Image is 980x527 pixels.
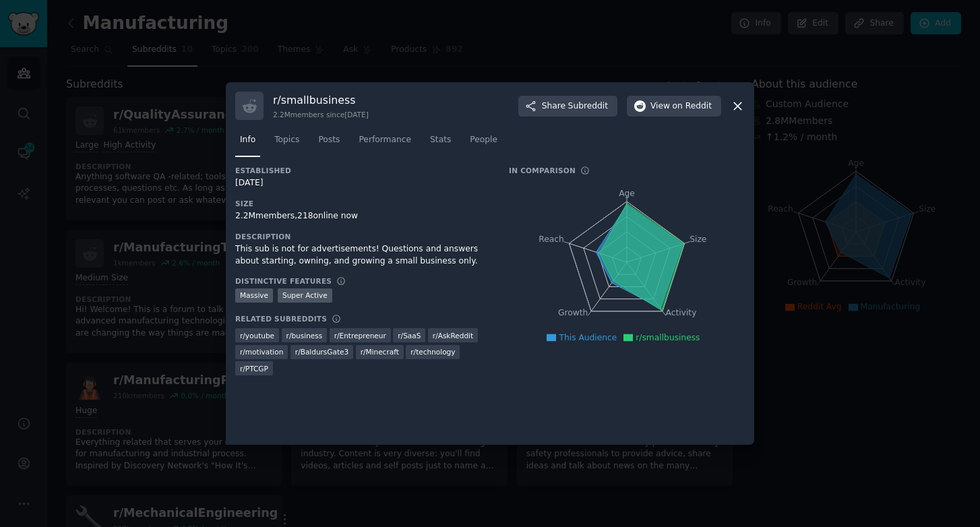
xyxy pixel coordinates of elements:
[235,199,490,208] h3: Size
[235,129,260,157] a: Info
[240,331,274,340] span: r/ youtube
[619,189,635,198] tspan: Age
[318,134,340,146] span: Posts
[286,331,323,340] span: r/ business
[430,134,451,146] span: Stats
[410,347,455,356] span: r/ technology
[559,333,617,342] span: This Audience
[334,331,386,340] span: r/ Entrepreneur
[627,96,721,117] button: Viewon Reddit
[650,100,712,113] span: View
[568,100,608,113] span: Subreddit
[235,314,327,323] h3: Related Subreddits
[542,100,608,113] span: Share
[465,129,502,157] a: People
[235,210,490,222] div: 2.2M members, 218 online now
[509,166,576,175] h3: In Comparison
[235,288,273,303] div: Massive
[270,129,304,157] a: Topics
[361,347,399,356] span: r/ Minecraft
[235,276,332,286] h3: Distinctive Features
[354,129,416,157] a: Performance
[278,288,332,303] div: Super Active
[398,331,421,340] span: r/ SaaS
[235,232,490,241] h3: Description
[240,134,255,146] span: Info
[539,235,564,244] tspan: Reach
[518,96,617,117] button: ShareSubreddit
[313,129,344,157] a: Posts
[235,166,490,175] h3: Established
[240,364,268,373] span: r/ PTCGP
[359,134,411,146] span: Performance
[666,309,697,318] tspan: Activity
[690,235,706,244] tspan: Size
[235,243,490,267] div: This sub is not for advertisements! Questions and answers about starting, owning, and growing a s...
[433,331,473,340] span: r/ AskReddit
[273,93,369,107] h3: r/ smallbusiness
[273,110,369,119] div: 2.2M members since [DATE]
[295,347,348,356] span: r/ BaldursGate3
[240,347,283,356] span: r/ motivation
[470,134,497,146] span: People
[274,134,299,146] span: Topics
[636,333,700,342] span: r/smallbusiness
[673,100,712,113] span: on Reddit
[235,177,490,189] div: [DATE]
[558,309,588,318] tspan: Growth
[425,129,456,157] a: Stats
